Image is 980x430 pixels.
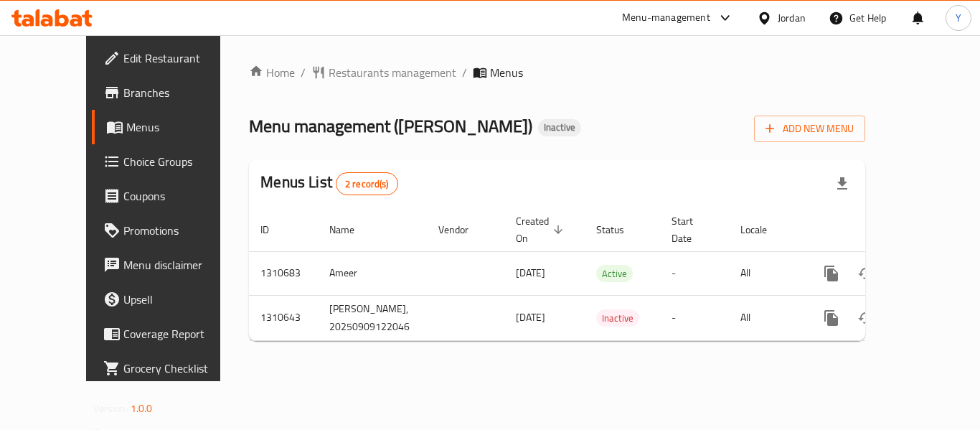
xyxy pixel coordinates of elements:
li: / [301,64,306,81]
div: Inactive [538,119,581,136]
span: Upsell [123,291,238,308]
table: enhanced table [249,208,963,341]
a: Menus [92,110,250,144]
span: Coverage Report [123,325,238,342]
td: Ameer [318,251,427,295]
td: - [660,295,729,340]
span: [DATE] [516,263,545,282]
span: ID [260,221,288,238]
span: Choice Groups [123,153,238,170]
a: Home [249,64,295,81]
a: Branches [92,75,250,110]
button: more [814,301,849,335]
h2: Menus List [260,172,397,195]
td: 1310683 [249,251,318,295]
span: Edit Restaurant [123,50,238,67]
span: Vendor [438,221,487,238]
button: Add New Menu [754,116,865,142]
span: Branches [123,84,238,101]
div: Total records count [336,172,398,195]
span: Start Date [672,212,712,247]
a: Grocery Checklist [92,351,250,385]
span: 2 record(s) [336,177,397,191]
a: Edit Restaurant [92,41,250,75]
div: Active [596,265,633,282]
div: Inactive [596,309,639,327]
button: Change Status [849,256,883,291]
td: All [729,295,803,340]
span: Name [329,221,373,238]
a: Choice Groups [92,144,250,179]
th: Actions [803,208,963,252]
a: Coupons [92,179,250,213]
li: / [462,64,467,81]
span: Status [596,221,643,238]
span: Grocery Checklist [123,360,238,377]
div: Export file [825,167,859,201]
a: Promotions [92,213,250,248]
a: Coverage Report [92,317,250,351]
span: Version: [93,399,128,418]
span: Locale [740,221,786,238]
button: more [814,256,849,291]
div: Jordan [778,10,806,26]
a: Upsell [92,282,250,317]
button: Change Status [849,301,883,335]
a: Menu disclaimer [92,248,250,282]
td: - [660,251,729,295]
span: Promotions [123,222,238,239]
span: Restaurants management [329,64,456,81]
div: Menu-management [622,9,710,27]
span: Inactive [538,121,581,134]
span: Menus [126,118,238,136]
a: Restaurants management [311,64,456,81]
span: Coupons [123,187,238,205]
td: [PERSON_NAME], 20250909122046 [318,295,427,340]
nav: breadcrumb [249,64,865,81]
span: Created On [516,212,567,247]
td: 1310643 [249,295,318,340]
td: All [729,251,803,295]
span: [DATE] [516,308,545,327]
span: Menus [490,64,523,81]
span: Y [956,10,961,26]
span: Inactive [596,310,639,327]
span: 1.0.0 [131,399,153,418]
span: Menu management ( [PERSON_NAME] ) [249,110,532,142]
span: Active [596,266,633,282]
span: Menu disclaimer [123,256,238,274]
span: Add New Menu [765,120,854,138]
